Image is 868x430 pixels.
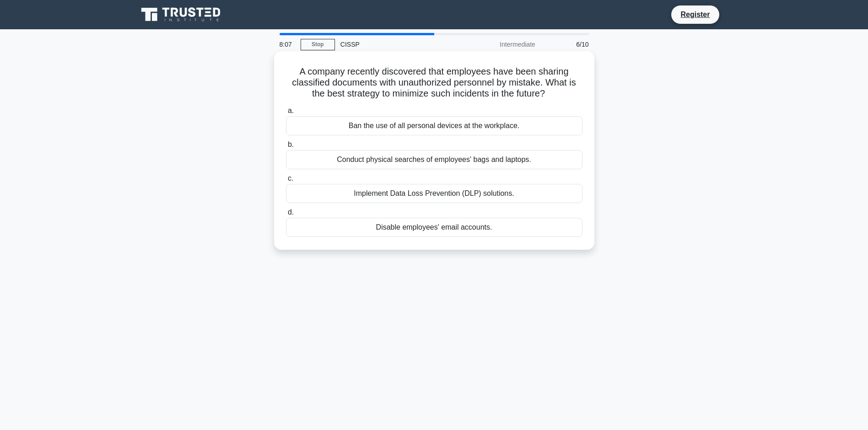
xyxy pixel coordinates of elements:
[286,150,582,169] div: Conduct physical searches of employees' bags and laptops.
[288,208,294,216] span: d.
[286,116,582,135] div: Ban the use of all personal devices at the workplace.
[286,184,582,203] div: Implement Data Loss Prevention (DLP) solutions.
[288,174,293,182] span: c.
[541,35,594,54] div: 6/10
[274,35,301,54] div: 8:07
[335,35,461,54] div: CISSP
[461,35,541,54] div: Intermediate
[675,9,715,20] a: Register
[285,66,583,100] h5: A company recently discovered that employees have been sharing classified documents with unauthor...
[288,107,294,114] span: a.
[288,140,294,148] span: b.
[286,218,582,237] div: Disable employees' email accounts.
[301,39,335,50] a: Stop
